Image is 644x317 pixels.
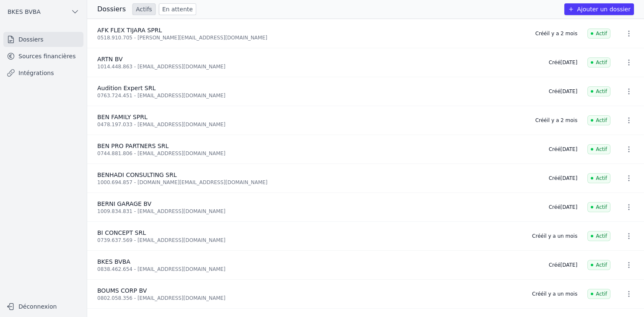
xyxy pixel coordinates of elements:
div: 0478.197.033 - [EMAIL_ADDRESS][DOMAIN_NAME] [97,121,525,128]
span: BEN PRO PARTNERS SRL [97,143,169,149]
div: Créé il y a 2 mois [535,30,577,37]
span: ARTN BV [97,56,123,62]
span: BKES BVBA [97,258,130,265]
h3: Dossiers [97,4,126,14]
div: 0744.881.806 - [EMAIL_ADDRESS][DOMAIN_NAME] [97,150,539,157]
span: Actif [587,260,610,270]
span: Actif [587,115,610,125]
div: Créé [DATE] [549,88,577,95]
span: BERNI GARAGE BV [97,200,151,207]
div: 0763.724.451 - [EMAIL_ADDRESS][DOMAIN_NAME] [97,92,539,99]
button: Ajouter un dossier [564,3,634,15]
div: 0739.637.569 - [EMAIL_ADDRESS][DOMAIN_NAME] [97,237,522,244]
a: En attente [159,3,196,15]
span: AFK FLEX TIJARA SPRL [97,27,162,34]
button: Déconnexion [3,300,83,313]
span: Actif [587,86,610,96]
span: BEN FAMILY SPRL [97,114,148,120]
span: BOUMS CORP BV [97,287,147,294]
span: Actif [587,144,610,154]
div: 0518.910.705 - [PERSON_NAME][EMAIL_ADDRESS][DOMAIN_NAME] [97,34,525,41]
a: Actifs [132,3,156,15]
span: Actif [587,202,610,212]
span: BI CONCEPT SRL [97,229,146,236]
div: Créé [DATE] [549,204,577,210]
span: Actif [587,231,610,241]
span: Actif [587,29,610,39]
span: BKES BVBA [8,8,41,16]
div: Créé [DATE] [549,59,577,66]
div: Créé [DATE] [549,262,577,268]
div: 1009.834.831 - [EMAIL_ADDRESS][DOMAIN_NAME] [97,208,539,215]
div: Créé [DATE] [549,146,577,153]
span: Actif [587,289,610,299]
a: Sources financières [3,49,83,64]
div: 1014.448.863 - [EMAIL_ADDRESS][DOMAIN_NAME] [97,63,539,70]
div: 0838.462.654 - [EMAIL_ADDRESS][DOMAIN_NAME] [97,266,539,273]
div: Créé [DATE] [549,175,577,182]
div: Créé il y a un mois [532,291,577,297]
a: Dossiers [3,32,83,47]
div: 1000.694.857 - [DOMAIN_NAME][EMAIL_ADDRESS][DOMAIN_NAME] [97,179,539,186]
span: Actif [587,173,610,183]
div: 0802.058.356 - [EMAIL_ADDRESS][DOMAIN_NAME] [97,295,522,301]
span: Audition Expert SRL [97,85,156,91]
a: Intégrations [3,65,83,81]
span: BENHADI CONSULTING SRL [97,171,177,178]
button: BKES BVBA [3,5,83,18]
div: Créé il y a 2 mois [535,117,577,124]
div: Créé il y a un mois [532,233,577,239]
span: Actif [587,57,610,68]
